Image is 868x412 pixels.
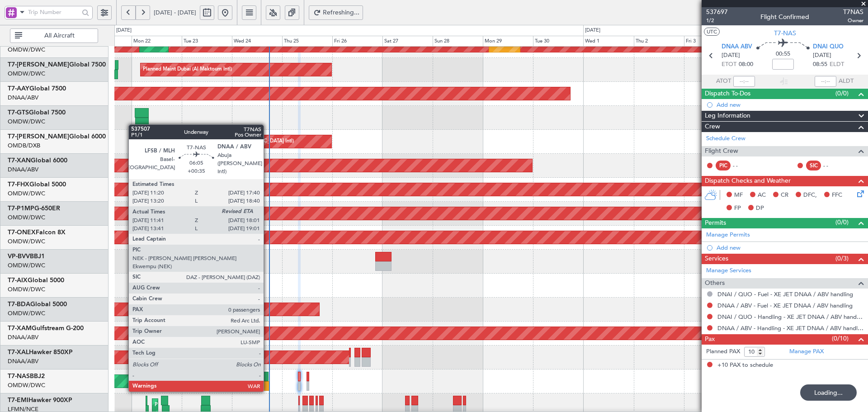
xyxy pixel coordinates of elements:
[232,36,282,47] div: Wed 24
[823,161,844,170] div: - -
[774,28,796,38] span: T7-NAS
[585,27,600,34] div: [DATE]
[483,36,533,47] div: Mon 29
[8,277,64,284] a: T7-AIXGlobal 5000
[813,60,827,69] span: 08:55
[722,43,752,52] span: DNAA ABV
[8,133,69,140] span: T7-[PERSON_NAME]
[8,373,45,379] a: T7-NASBBJ2
[8,205,34,212] span: T7-P1MP
[832,191,842,200] span: FFC
[705,176,791,186] span: Dispatch Checks and Weather
[705,278,725,289] span: Others
[684,36,734,47] div: Fri 3
[24,33,95,39] span: All Aircraft
[8,85,66,92] a: T7-AAYGlobal 7500
[705,122,720,132] span: Crew
[332,36,382,47] div: Fri 26
[733,76,755,87] input: --:--
[756,204,764,213] span: DP
[722,51,740,60] span: [DATE]
[8,397,72,403] a: T7-EMIHawker 900XP
[8,277,28,284] span: T7-AIX
[760,12,809,22] div: Flight Confirmed
[8,166,38,174] a: DNAA/ABV
[8,349,73,355] a: T7-XALHawker 850XP
[116,27,132,34] div: [DATE]
[8,109,66,116] a: T7-GTSGlobal 7500
[734,191,743,200] span: MF
[706,134,745,143] a: Schedule Crew
[8,213,45,222] a: OMDW/DWC
[705,334,715,345] span: Pax
[706,231,750,240] a: Manage Permits
[734,204,741,213] span: FP
[8,253,30,260] span: VP-BVV
[706,7,728,17] span: 537697
[154,9,196,17] span: [DATE] - [DATE]
[8,62,106,68] a: T7-[PERSON_NAME]Global 7500
[309,5,363,20] button: Refreshing...
[8,94,38,102] a: DNAA/ABV
[733,161,753,170] div: - -
[151,303,240,316] div: Planned Maint Dubai (Al Maktoum Intl)
[758,191,766,200] span: AC
[706,266,751,275] a: Manage Services
[533,36,583,47] div: Tue 30
[8,62,69,68] span: T7-[PERSON_NAME]
[8,301,67,308] a: T7-BDAGlobal 5000
[8,301,30,308] span: T7-BDA
[132,36,182,47] div: Mon 22
[8,261,45,270] a: OMDW/DWC
[716,77,731,86] span: ATOT
[583,36,633,47] div: Wed 1
[8,237,45,246] a: OMDW/DWC
[722,60,736,69] span: ETOT
[717,290,853,298] a: DNAI / QUO - Fuel - XE JET DNAA / ABV handling
[8,142,40,150] a: OMDB/DXB
[28,5,79,19] input: Trip Number
[634,36,684,47] div: Thu 2
[8,309,45,317] a: OMDW/DWC
[717,324,863,332] a: DNAA / ABV - Handling - XE JET DNAA / ABV handling
[803,191,817,200] span: DFC,
[8,205,60,212] a: T7-P1MPG-650ER
[8,181,29,188] span: T7-FHX
[705,146,738,156] span: Flight Crew
[8,157,67,164] a: T7-XANGlobal 6000
[10,28,98,43] button: All Aircraft
[8,133,106,140] a: T7-[PERSON_NAME]Global 6000
[717,361,773,370] span: +10 PAX to schedule
[717,101,863,109] div: Add new
[146,159,235,172] div: Planned Maint Dubai (Al Maktoum Intl)
[835,218,849,227] span: (0/0)
[832,334,849,343] span: (0/10)
[813,43,844,52] span: DNAI QUO
[8,381,45,389] a: OMDW/DWC
[8,157,31,164] span: T7-XAN
[706,17,728,24] span: 1/2
[8,46,45,54] a: OMDW/DWC
[8,325,32,331] span: T7-XAM
[8,325,84,331] a: T7-XAMGulfstream G-200
[8,118,45,126] a: OMDW/DWC
[705,111,750,121] span: Leg Information
[8,253,45,260] a: VP-BVVBBJ1
[704,28,720,36] button: UTC
[8,333,38,341] a: DNAA/ABV
[806,161,821,170] div: SIC
[839,77,854,86] span: ALDT
[155,398,241,412] div: Planned Maint [GEOGRAPHIC_DATA]
[843,17,863,24] span: Owner
[8,85,29,92] span: T7-AAY
[323,9,360,16] span: Refreshing...
[8,373,30,379] span: T7-NAS
[716,161,731,170] div: PIC
[776,50,790,59] span: 00:55
[8,181,66,188] a: T7-FHXGlobal 5000
[739,60,753,69] span: 08:00
[843,7,863,17] span: T7NAS
[813,51,831,60] span: [DATE]
[8,397,28,403] span: T7-EMI
[433,36,483,47] div: Sun 28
